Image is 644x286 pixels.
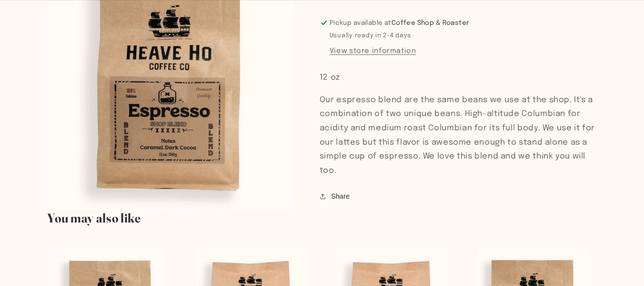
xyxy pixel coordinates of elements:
[320,71,597,85] p: 12 oz
[47,210,597,226] h2: You may also like
[330,47,416,55] button: View store information
[330,31,469,41] p: Usually ready in 2-4 days
[330,18,469,28] p: Pickup available at
[392,20,469,26] span: Coffee Shop & Roaster
[320,191,352,202] button: Share
[320,93,597,178] p: Our espresso blend are the same beans we use at the shop. It's a combination of two unique beans....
